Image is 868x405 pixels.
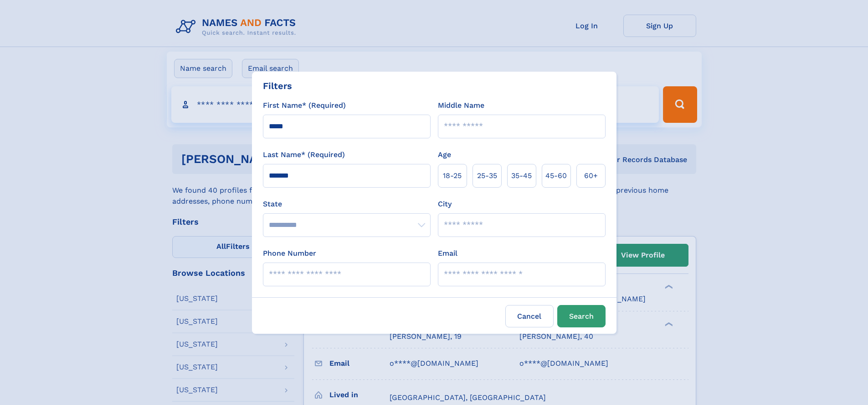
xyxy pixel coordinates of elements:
[263,199,431,210] label: State
[263,79,292,93] div: Filters
[438,248,457,259] label: Email
[438,149,451,160] label: Age
[263,149,345,160] label: Last Name* (Required)
[477,170,497,181] span: 25‑35
[263,100,346,111] label: First Name* (Required)
[545,170,567,181] span: 45‑60
[263,248,316,259] label: Phone Number
[438,199,452,210] label: City
[584,170,598,181] span: 60+
[443,170,462,181] span: 18‑25
[557,305,606,327] button: Search
[511,170,532,181] span: 35‑45
[438,100,484,111] label: Middle Name
[505,305,554,327] label: Cancel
